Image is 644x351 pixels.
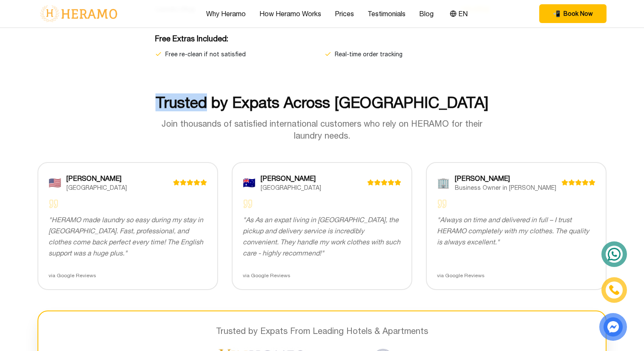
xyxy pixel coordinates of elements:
[553,9,560,18] span: phone
[335,9,354,19] a: Prices
[49,272,207,279] div: via Google Reviews
[603,278,626,302] a: phone-icon
[243,176,256,189] div: 🇦🇺
[261,173,367,183] div: [PERSON_NAME]
[335,50,402,58] span: Real-time order tracking
[259,9,321,19] a: How Heramo Works
[37,5,120,23] img: logo-with-text.png
[609,284,620,296] img: phone-icon
[206,9,246,19] a: Why Heramo
[158,118,486,142] p: Join thousands of satisfied international customers who rely on HERAMO for their laundry needs.
[66,183,173,192] div: [GEOGRAPHIC_DATA]
[455,173,561,183] div: [PERSON_NAME]
[49,176,61,189] div: 🇺🇸
[437,214,595,247] p: " Always on time and delivered in full – I trust HERAMO completely with my clothes. The quality i...
[368,9,405,19] a: Testimonials
[437,272,595,279] div: via Google Reviews
[563,9,593,18] span: Book Now
[243,272,401,279] div: via Google Reviews
[66,173,173,183] div: [PERSON_NAME]
[419,9,434,19] a: Blog
[455,183,561,192] div: Business Owner in [PERSON_NAME]
[49,214,207,258] p: " HERAMO made laundry so easy during my stay in [GEOGRAPHIC_DATA]. Fast, professional, and clothe...
[165,50,246,58] span: Free re-clean if not satisfied
[52,325,592,337] h3: Trusted by Expats From Leading Hotels & Apartments
[155,33,489,45] h4: Free Extras Included :
[37,94,607,111] h2: Trusted by Expats Across [GEOGRAPHIC_DATA]
[243,214,401,258] p: " As As an expat living in [GEOGRAPHIC_DATA], the pickup and delivery service is incredibly conve...
[447,8,470,19] button: EN
[539,4,607,23] button: phone Book Now
[437,176,450,189] div: 🏢
[261,183,367,192] div: [GEOGRAPHIC_DATA]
